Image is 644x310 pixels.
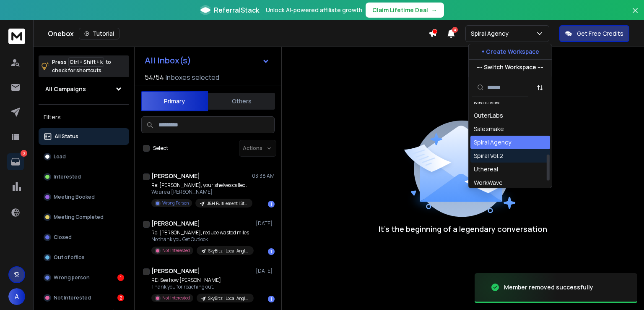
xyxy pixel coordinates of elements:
div: Spiral Agency [474,138,511,147]
div: 1 [268,296,275,302]
p: 03:38 AM [252,173,275,179]
span: → [431,6,437,14]
div: 1 [268,201,275,208]
button: Wrong person1 [39,269,129,286]
button: Meeting Booked [39,189,129,205]
p: All Status [55,133,78,140]
div: Member removed successfully [504,283,593,292]
button: Sort by Sort A-Z [532,79,548,96]
button: Close banner [630,5,641,25]
button: All Inbox(s) [138,52,276,69]
button: Others [208,92,275,110]
button: All Campaigns [39,81,129,97]
div: 2 [117,294,124,301]
p: Out of office [54,254,85,261]
p: Wrong person [54,274,90,281]
span: Ctrl + Shift + k [68,57,104,67]
span: ReferralStack [214,5,259,15]
button: + Create Workspace [469,44,552,59]
p: J&H Fulfilement | Storage [207,200,247,207]
h1: All Campaigns [45,85,86,93]
button: Out of office [39,249,129,266]
button: Get Free Credits [559,25,629,42]
button: Closed [39,229,129,246]
p: Re: [PERSON_NAME], your shelves called. [151,182,252,189]
p: Get Free Credits [577,29,623,38]
label: Select [153,145,168,152]
h1: [PERSON_NAME] [151,219,200,228]
p: RE: See how [PERSON_NAME] [151,277,252,284]
div: 1 [268,248,275,255]
div: Uthereal [474,165,498,173]
p: Re: [PERSON_NAME], reduce wasted miles [151,229,252,236]
button: All Status [39,128,129,145]
p: Lead [54,153,66,160]
p: + Create Workspace [481,47,539,56]
div: 1 [117,274,124,281]
button: Claim Lifetime Deal→ [366,3,444,18]
button: Interested [39,168,129,185]
p: Not Interested [162,247,190,254]
p: [DATE] [256,268,275,274]
p: Press to check for shortcuts. [52,58,111,75]
p: Meeting Booked [54,194,95,200]
p: Wrong Person [162,200,189,206]
p: Meeting Completed [54,214,104,221]
p: Not Interested [162,295,190,301]
p: Closed [54,234,72,241]
p: Spiral Agency [471,29,512,38]
p: No thank you Get Outlook [151,236,252,243]
h1: All Inbox(s) [145,56,191,65]
p: Interested [54,173,81,180]
button: Meeting Completed [39,209,129,226]
button: A [8,288,25,305]
button: Not Interested2 [39,289,129,306]
h1: [PERSON_NAME] [151,267,200,275]
button: Lead [39,148,129,165]
div: OuterLabs [474,111,503,120]
div: Spiral Vol.2 [474,152,503,160]
div: MeritMile [474,98,500,106]
p: Not Interested [54,294,91,301]
h3: Inboxes selected [166,72,219,82]
div: Salesmake [474,125,504,133]
p: [DATE] [256,220,275,227]
button: Tutorial [79,28,119,39]
h3: Filters [39,111,129,123]
div: Onebox [48,28,428,39]
p: SkyBitz | Local Angle | [US_STATE] [208,295,249,302]
p: Thank you for reaching out. [151,284,252,290]
span: 4 [452,27,458,33]
p: 3 [21,150,27,157]
p: Unlock AI-powered affiliate growth [266,6,362,14]
p: We are a [PERSON_NAME] [151,189,252,195]
div: WorkWave [474,179,503,187]
a: 3 [7,153,24,170]
p: SkyBitz | Local Angle | [US_STATE] [208,248,249,254]
p: It’s the beginning of a legendary conversation [379,223,547,235]
span: 54 / 54 [145,72,164,82]
h1: [PERSON_NAME] [151,172,200,180]
button: Primary [141,91,208,111]
p: --- Switch Workspace --- [477,63,543,71]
